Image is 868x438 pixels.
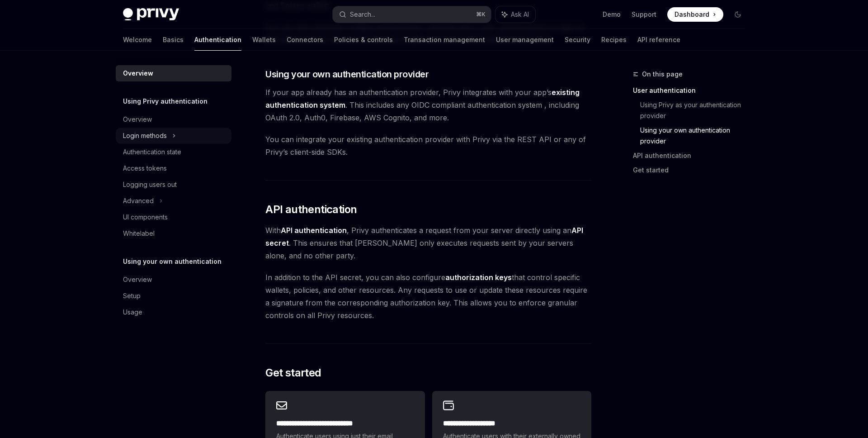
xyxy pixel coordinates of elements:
div: Whitelabel [123,228,155,239]
div: Logging users out [123,179,177,190]
span: Dashboard [675,10,709,19]
a: Basics [163,29,184,51]
span: With , Privy authenticates a request from your server directly using an . This ensures that [PERS... [265,224,591,262]
div: Overview [123,274,152,285]
a: Whitelabel [116,225,231,242]
span: Using your own authentication provider [265,68,429,81]
span: Ask AI [511,10,529,19]
span: On this page [642,69,683,80]
strong: API authentication [281,226,347,235]
span: API authentication [265,202,357,217]
a: Connectors [287,29,323,51]
span: In addition to the API secret, you can also configure that control specific wallets, policies, an... [265,271,591,322]
span: You can integrate your existing authentication provider with Privy via the REST API or any of Pri... [265,133,591,158]
a: API reference [637,29,680,51]
a: Authentication state [116,144,231,160]
h5: Using your own authentication [123,256,222,267]
a: API authentication [633,148,752,163]
a: Usage [116,304,231,320]
div: Usage [123,307,142,318]
div: Authentication state [123,147,181,157]
div: UI components [123,212,168,223]
a: Welcome [123,29,152,51]
a: Logging users out [116,176,231,193]
a: Demo [603,10,621,19]
div: Setup [123,290,141,301]
span: Get started [265,366,321,380]
a: Support [632,10,656,19]
a: Overview [116,65,231,81]
a: Recipes [601,29,627,51]
a: Policies & controls [334,29,393,51]
a: Get started [633,163,752,177]
div: Access tokens [123,163,167,174]
a: Using Privy as your authentication provider [640,98,752,123]
strong: authorization keys [445,273,512,282]
a: Security [565,29,590,51]
a: Authentication [194,29,241,51]
a: Using your own authentication provider [640,123,752,148]
button: Ask AI [495,6,535,23]
a: User authentication [633,83,752,98]
a: Wallets [252,29,276,51]
button: Search...⌘K [333,6,491,23]
a: UI components [116,209,231,225]
div: Advanced [123,195,154,206]
a: User management [496,29,554,51]
a: Overview [116,271,231,288]
span: If your app already has an authentication provider, Privy integrates with your app’s . This inclu... [265,86,591,124]
div: Login methods [123,130,167,141]
a: Transaction management [404,29,485,51]
a: Setup [116,288,231,304]
span: ⌘ K [476,11,486,18]
div: Search... [350,9,375,20]
div: Overview [123,68,153,79]
img: dark logo [123,8,179,21]
div: Overview [123,114,152,125]
a: Dashboard [667,7,723,22]
a: Access tokens [116,160,231,176]
button: Toggle dark mode [731,7,745,22]
h5: Using Privy authentication [123,96,208,107]
a: Overview [116,111,231,128]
